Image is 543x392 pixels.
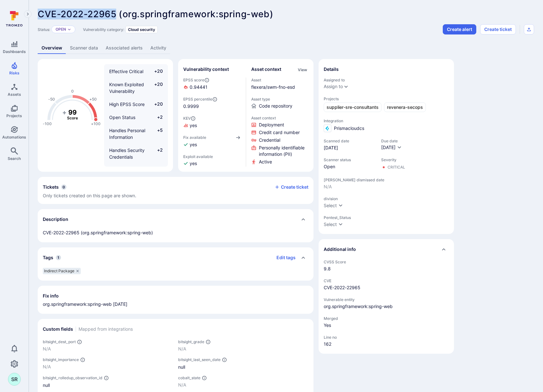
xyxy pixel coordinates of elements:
[109,115,135,120] span: Open Status
[324,221,343,228] button: Select
[56,255,61,260] span: 1
[151,114,163,121] span: +2
[67,27,71,31] button: Expand dropdown
[109,102,145,107] span: High EPSS Score
[319,239,454,260] div: Collapse
[24,10,32,18] button: Expand navigation menu
[183,116,241,121] span: KEV
[388,165,405,170] div: Critical
[190,160,197,167] span: yes
[6,113,22,118] span: Projects
[324,145,375,151] span: [DATE]
[319,239,454,354] section: additional info card
[151,101,163,108] span: +20
[38,177,313,204] div: Collapse
[259,145,309,157] span: Click to view evidence
[43,357,79,362] span: bitsight_importance
[183,78,241,83] span: EPSS score
[297,67,308,72] button: View
[79,326,133,332] span: Mapped from integrations
[38,177,313,204] section: tickets card
[66,42,102,54] a: Scanner data
[324,157,375,162] span: Scanner status
[324,177,449,182] span: [PERSON_NAME] dismissed date
[26,11,30,17] i: Expand navigation menu
[43,268,81,274] div: Indirect Package
[190,141,197,148] span: yes
[67,116,78,120] text: Score
[38,42,534,54] div: Vulnerability tabs
[324,221,337,228] div: Select
[109,82,144,94] span: Known Exploited Vulnerability
[38,27,50,32] span: Status:
[178,357,221,362] span: bitsight_last_seen_date
[324,297,449,302] span: Vulnerable entity
[56,27,66,32] p: Open
[61,185,66,190] span: 0
[43,254,53,261] h2: Tags
[324,202,337,209] div: Select
[324,84,343,89] div: Assign to
[178,339,204,344] span: bitsight_grade
[324,202,343,209] button: Select
[251,116,309,120] span: Asset context
[178,364,308,370] div: null
[178,375,200,380] span: cobalt_state
[334,125,364,132] span: Prismacloudcs
[319,59,454,234] section: details card
[38,247,313,268] div: Collapse tags
[43,301,308,307] p: org.springframework:spring-web [DATE]
[9,71,19,75] span: Risks
[43,375,102,380] span: bitsight_rolledup_observation_id
[3,49,26,54] span: Dashboards
[251,84,295,90] a: flexera/swm-fno-esd
[43,339,76,344] span: bitsight_dest_port
[387,104,423,110] span: revenera-secops
[71,89,74,94] text: 0
[324,322,449,328] span: Yes
[8,92,21,97] span: Assets
[38,9,273,19] span: CVE-2022-22965 (org.springframework:spring-web)
[381,139,402,143] span: Due date
[324,215,449,220] span: Pentest_Status
[83,27,124,32] span: Vulnerability category:
[43,364,173,370] p: N/A
[480,24,516,34] button: Create ticket
[8,156,21,161] span: Search
[183,135,206,140] span: Fix available
[259,103,292,109] span: Code repository
[381,145,402,151] button: [DATE]
[324,184,449,190] span: N/A
[259,137,280,143] span: Click to view evidence
[443,24,476,34] button: Create alert
[102,42,147,54] a: Associated alerts
[324,316,449,321] span: Merged
[259,129,300,136] span: Click to view evidence
[91,121,101,126] text: +100
[151,147,163,160] span: +2
[324,163,375,170] span: Open
[183,103,241,109] span: 0.9999
[324,278,449,283] span: CVE
[43,230,308,236] p: CVE-2022-22965 (org.springframework:spring-web)
[297,66,308,73] div: Click to view all asset context details
[183,66,229,72] h2: Vulnerability context
[44,268,74,274] span: Indirect Package
[178,382,308,388] p: N/A
[251,78,309,82] span: Asset
[343,84,349,89] button: Expand dropdown
[60,109,85,121] g: The vulnerability score is based on the parameters defined in the settings
[183,154,213,159] span: Exploit available
[43,184,59,190] h2: Tickets
[190,122,197,129] span: yes
[43,326,73,332] h2: Custom fields
[271,253,296,263] button: Edit tags
[125,26,158,33] div: Cloud security
[324,118,449,123] span: Integration
[324,341,449,347] span: 162
[147,42,170,54] a: Activity
[151,81,163,94] span: +20
[324,78,449,82] span: Assigned to
[183,97,241,102] span: EPSS percentile
[2,135,26,139] span: Automations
